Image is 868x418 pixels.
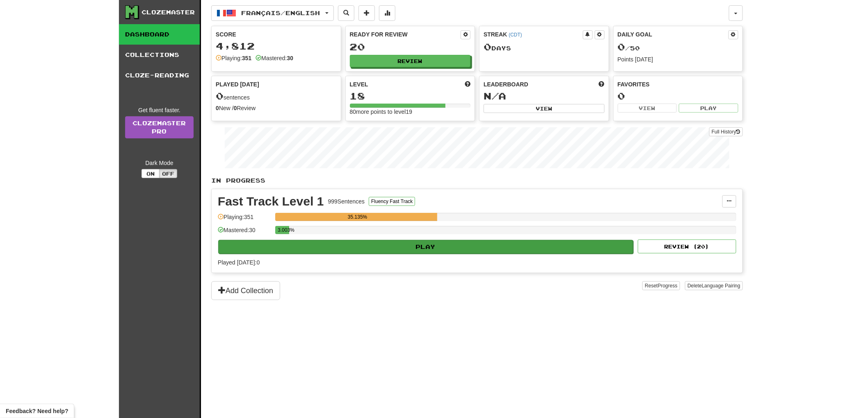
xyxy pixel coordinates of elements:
[287,55,293,61] strong: 30
[638,240,736,253] button: Review (20)
[278,213,437,221] div: 35.135%
[216,91,337,102] div: sentences
[216,104,337,112] div: New / Review
[216,105,219,111] strong: 0
[350,42,471,52] div: 20
[484,104,605,113] button: View
[509,32,522,38] a: (CDT)
[685,281,743,290] button: DeleteLanguage Pairing
[216,90,224,102] span: 0
[658,283,678,289] span: Progress
[218,195,324,208] div: Fast Track Level 1
[6,407,68,415] span: Open feedback widget
[484,41,491,52] span: 0
[218,213,271,226] div: Playing: 351
[618,80,739,88] div: Favorites
[211,281,280,300] button: Add Collection
[484,80,528,88] span: Leaderboard
[125,116,194,138] a: ClozemasterPro
[350,108,471,116] div: 80 more points to level 19
[618,41,626,52] span: 0
[218,226,271,240] div: Mastered: 30
[242,55,251,61] strong: 351
[618,45,640,52] span: / 50
[142,169,160,178] button: On
[618,91,739,101] div: 0
[679,104,738,113] button: Play
[338,5,354,21] button: Search sentences
[216,41,337,51] div: 4,812
[350,55,471,67] button: Review
[278,226,289,234] div: 3.003%
[350,30,461,38] div: Ready for Review
[484,90,506,102] span: N/A
[216,54,251,62] div: Playing:
[618,55,739,63] div: Points [DATE]
[350,91,471,101] div: 18
[484,30,583,38] div: Streak
[379,5,395,21] button: More stats
[328,197,365,206] div: 999 Sentences
[359,5,375,21] button: Add sentence to collection
[119,65,200,86] a: Cloze-Reading
[218,240,633,254] button: Play
[465,80,471,88] span: Score more points to level up
[242,9,320,16] span: Français / English
[256,54,293,62] div: Mastered:
[369,197,415,206] button: Fluency Fast Track
[142,8,195,16] div: Clozemaster
[350,80,368,88] span: Level
[702,283,740,289] span: Language Pairing
[709,127,743,136] button: Full History
[119,24,200,45] a: Dashboard
[216,30,337,38] div: Score
[159,169,177,178] button: Off
[218,259,260,266] span: Played [DATE]: 0
[211,5,334,21] button: Français/English
[211,176,743,185] p: In Progress
[484,42,605,52] div: Day s
[599,80,605,88] span: This week in points, UTC
[234,105,237,111] strong: 0
[125,159,194,167] div: Dark Mode
[119,45,200,65] a: Collections
[618,104,677,113] button: View
[642,281,680,290] button: ResetProgress
[216,80,259,88] span: Played [DATE]
[125,106,194,114] div: Get fluent faster.
[618,30,729,39] div: Daily Goal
